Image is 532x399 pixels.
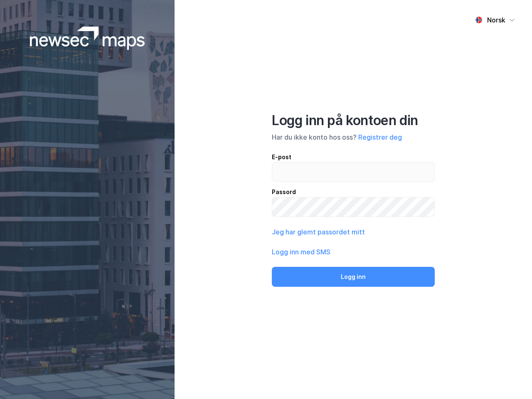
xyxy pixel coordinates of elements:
[490,359,532,399] iframe: Chat Widget
[358,132,402,142] button: Registrer deg
[272,227,365,237] button: Jeg har glemt passordet mitt
[272,247,330,257] button: Logg inn med SMS
[30,27,145,50] img: logoWhite.bf58a803f64e89776f2b079ca2356427.svg
[272,112,435,129] div: Logg inn på kontoen din
[487,15,505,25] div: Norsk
[272,187,435,197] div: Passord
[272,152,435,162] div: E-post
[272,267,435,287] button: Logg inn
[272,132,435,142] div: Har du ikke konto hos oss?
